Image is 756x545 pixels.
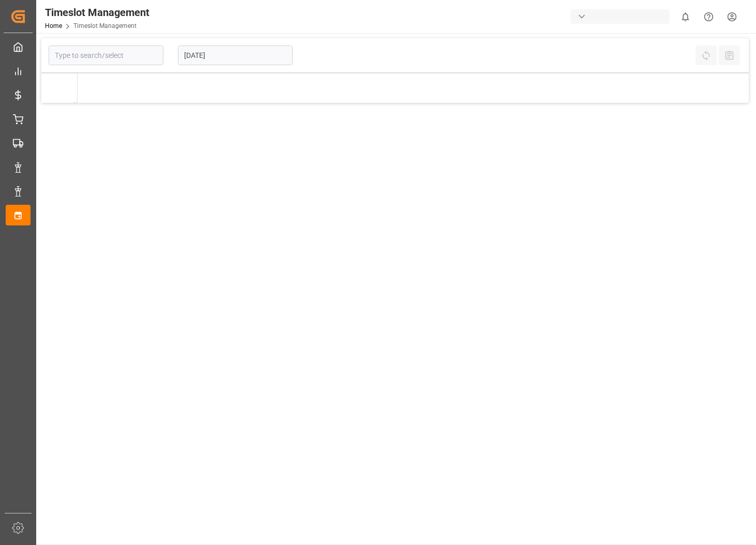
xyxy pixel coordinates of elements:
[45,5,149,20] div: Timeslot Management
[697,5,720,28] button: Help Center
[49,46,163,65] input: Type to search/select
[674,5,697,28] button: show 0 new notifications
[178,46,293,65] input: DD-MM-YYYY
[45,22,62,29] a: Home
